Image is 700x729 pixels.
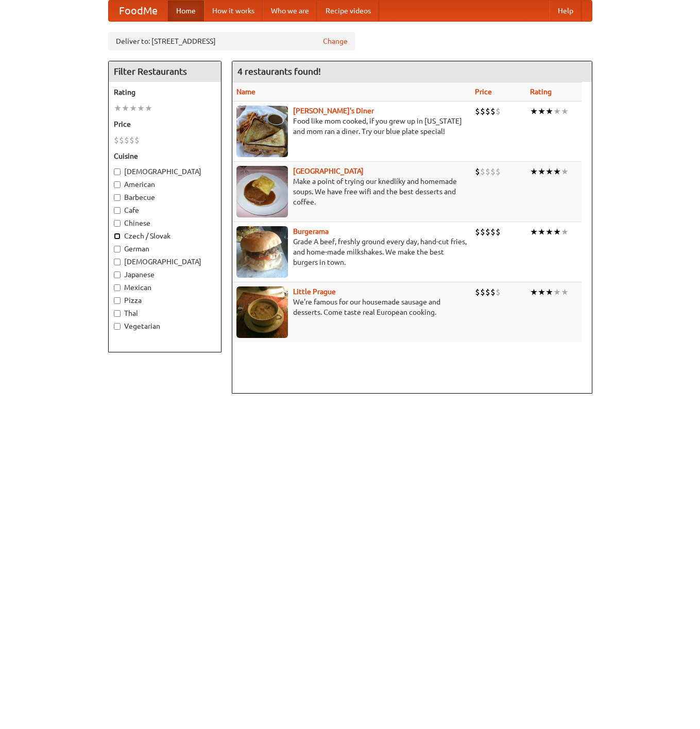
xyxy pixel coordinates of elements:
[114,233,121,240] input: Czech / Slovak
[114,218,216,228] label: Chinese
[561,106,569,117] li: ★
[480,106,485,117] li: $
[114,205,216,215] label: Cafe
[114,297,121,304] input: Pizza
[114,179,216,190] label: American
[293,227,329,235] a: Burgerama
[168,1,204,21] a: Home
[561,166,569,177] li: ★
[545,166,553,177] li: ★
[114,321,216,331] label: Vegetarian
[545,286,553,298] li: ★
[114,323,121,330] input: Vegetarian
[114,282,216,293] label: Mexican
[475,226,480,238] li: $
[530,88,552,96] a: Rating
[545,226,553,238] li: ★
[114,295,216,306] label: Pizza
[114,246,121,252] input: German
[236,88,255,96] a: Name
[129,103,137,114] li: ★
[293,287,336,296] a: Little Prague
[485,106,490,117] li: $
[114,168,121,175] input: [DEMOGRAPHIC_DATA]
[114,207,121,214] input: Cafe
[485,166,490,177] li: $
[114,231,216,241] label: Czech / Slovak
[553,286,561,298] li: ★
[561,286,569,298] li: ★
[496,166,501,177] li: $
[129,134,134,146] li: $
[114,151,216,161] h5: Cuisine
[530,166,538,177] li: ★
[550,1,582,21] a: Help
[293,107,374,115] a: [PERSON_NAME]'s Diner
[114,244,216,254] label: German
[114,272,121,278] input: Japanese
[124,134,129,146] li: $
[490,286,496,298] li: $
[109,61,221,82] h4: Filter Restaurants
[490,226,496,238] li: $
[485,286,490,298] li: $
[263,1,317,21] a: Who we are
[114,257,216,267] label: [DEMOGRAPHIC_DATA]
[496,226,501,238] li: $
[545,106,553,117] li: ★
[490,106,496,117] li: $
[236,106,288,157] img: sallys.jpg
[293,167,364,175] a: [GEOGRAPHIC_DATA]
[137,103,145,114] li: ★
[317,1,379,21] a: Recipe videos
[145,103,152,114] li: ★
[236,297,467,317] p: We're famous for our housemade sausage and desserts. Come taste real European cooking.
[475,88,492,96] a: Price
[475,166,480,177] li: $
[114,269,216,280] label: Japanese
[553,166,561,177] li: ★
[114,166,216,177] label: [DEMOGRAPHIC_DATA]
[134,134,140,146] li: $
[538,286,545,298] li: ★
[530,286,538,298] li: ★
[496,286,501,298] li: $
[236,286,288,338] img: littleprague.jpg
[475,106,480,117] li: $
[538,106,545,117] li: ★
[490,166,496,177] li: $
[114,87,216,97] h5: Rating
[122,103,129,114] li: ★
[236,236,467,267] p: Grade A beef, freshly ground every day, hand-cut fries, and home-made milkshakes. We make the bes...
[114,284,121,291] input: Mexican
[480,286,485,298] li: $
[114,134,119,146] li: $
[114,119,216,129] h5: Price
[114,259,121,265] input: [DEMOGRAPHIC_DATA]
[236,176,467,207] p: Make a point of trying our knedlíky and homemade soups. We have free wifi and the best desserts a...
[236,226,288,278] img: burgerama.jpg
[108,32,355,50] div: Deliver to: [STREET_ADDRESS]
[538,166,545,177] li: ★
[530,106,538,117] li: ★
[119,134,124,146] li: $
[485,226,490,238] li: $
[561,226,569,238] li: ★
[114,308,216,318] label: Thai
[538,226,545,238] li: ★
[114,194,121,201] input: Barbecue
[236,116,467,137] p: Food like mom cooked, if you grew up in [US_STATE] and mom ran a diner. Try our blue plate special!
[114,103,122,114] li: ★
[553,106,561,117] li: ★
[114,220,121,227] input: Chinese
[475,286,480,298] li: $
[236,166,288,217] img: czechpoint.jpg
[530,226,538,238] li: ★
[323,36,348,46] a: Change
[114,192,216,202] label: Barbecue
[553,226,561,238] li: ★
